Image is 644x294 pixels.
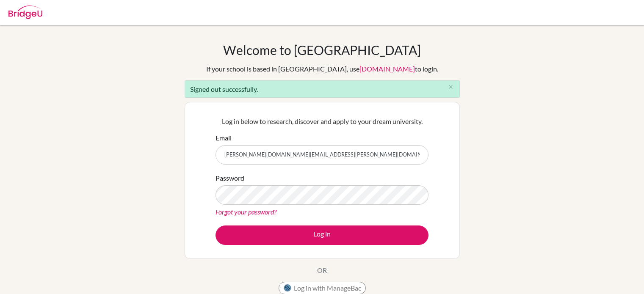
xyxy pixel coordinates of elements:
div: Signed out successfully. [185,80,460,98]
a: Forgot your password? [216,208,276,216]
a: [DOMAIN_NAME] [359,65,415,73]
i: close [448,84,454,90]
label: Email [216,133,232,143]
img: Bridge-U [8,5,42,19]
label: Password [216,173,244,183]
button: Log in [216,225,428,245]
div: If your school is based in [GEOGRAPHIC_DATA], use to login. [206,64,438,74]
p: Log in below to research, discover and apply to your dream university. [216,116,428,126]
h1: Welcome to [GEOGRAPHIC_DATA] [223,42,421,58]
button: Close [442,81,459,93]
p: OR [317,265,327,275]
